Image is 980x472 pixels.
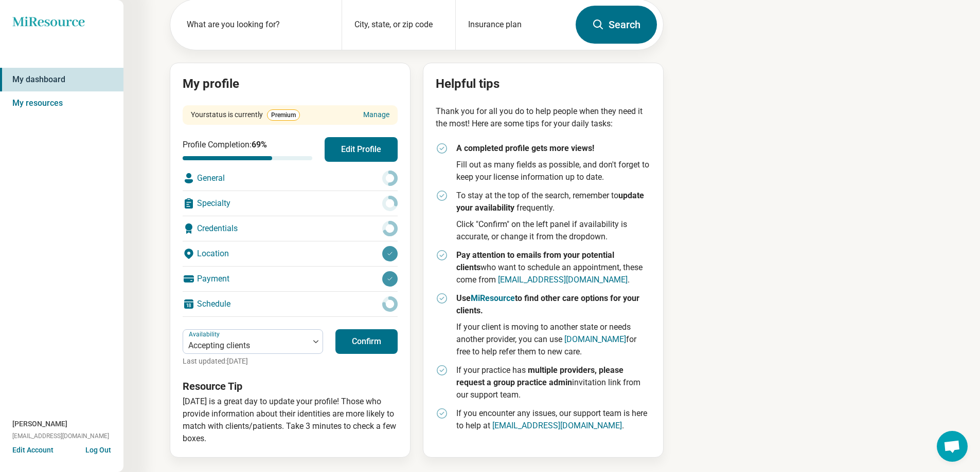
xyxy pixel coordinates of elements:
label: Availability [189,331,222,338]
a: [EMAIL_ADDRESS][DOMAIN_NAME] [492,421,622,430]
p: To stay at the top of the search, remember to frequently. [456,190,651,214]
div: Your status is currently [191,109,300,121]
button: Log Out [85,445,111,453]
h2: Helpful tips [436,75,651,93]
h2: My profile [183,75,398,93]
p: If your practice has invitation link from our support team. [456,364,651,401]
span: Premium [267,109,300,121]
p: If you encounter any issues, our support team is here to help at . [456,407,651,432]
div: Credentials [183,216,398,241]
strong: Pay attention to emails from your potential clients [456,250,614,272]
span: [PERSON_NAME] [12,419,67,429]
a: MiResource [471,293,515,303]
button: Edit Profile [325,137,398,162]
p: Fill out as many fields as possible, and don't forget to keep your license information up to date. [456,159,651,183]
div: Location [183,241,398,266]
button: Search [576,6,657,44]
a: Manage [363,109,389,120]
a: Open chat [937,431,968,462]
span: [EMAIL_ADDRESS][DOMAIN_NAME] [12,431,109,441]
h3: Resource Tip [183,379,398,393]
strong: multiple providers, please request a group practice admin [456,365,623,387]
div: Specialty [183,191,398,216]
p: who want to schedule an appointment, these come from . [456,249,651,286]
p: Click "Confirm" on the left panel if availability is accurate, or change it from the dropdown. [456,218,651,243]
div: General [183,166,398,191]
strong: A completed profile gets more views! [456,143,594,153]
p: If your client is moving to another state or needs another provider, you can use for free to help... [456,321,651,358]
div: Profile Completion: [183,139,312,160]
strong: Use to find other care options for your clients. [456,293,639,315]
p: Last updated: [DATE] [183,356,323,367]
a: [EMAIL_ADDRESS][DOMAIN_NAME] [498,275,628,285]
strong: update your availability [456,191,644,213]
a: [DOMAIN_NAME] [564,334,626,344]
p: Thank you for all you do to help people when they need it the most! Here are some tips for your d... [436,105,651,130]
span: 69 % [252,140,267,149]
div: Payment [183,267,398,291]
div: Schedule [183,292,398,316]
p: [DATE] is a great day to update your profile! Those who provide information about their identitie... [183,395,398,445]
label: What are you looking for? [187,18,329,31]
button: Edit Account [12,445,54,456]
button: Confirm [335,329,398,354]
